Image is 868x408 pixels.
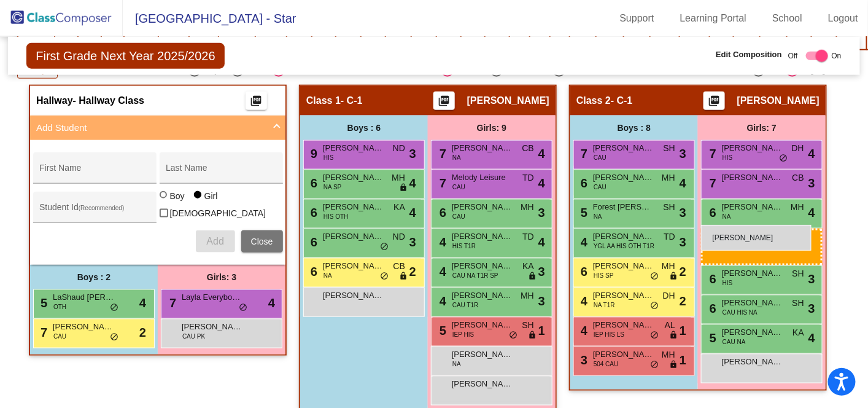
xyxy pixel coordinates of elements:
[393,201,405,214] span: KA
[707,331,716,345] span: 5
[392,171,405,184] span: MH
[323,230,384,243] span: [PERSON_NAME]
[467,95,549,107] span: [PERSON_NAME]
[578,147,587,160] span: 7
[707,206,716,219] span: 6
[808,329,815,347] span: 4
[73,95,145,107] span: - Hallway Class
[436,95,451,112] mat-icon: picture_as_pdf
[308,176,317,190] span: 6
[680,262,686,281] span: 2
[538,144,545,163] span: 4
[665,319,675,332] span: AL
[832,50,842,61] span: On
[538,203,545,222] span: 3
[578,235,587,249] span: 4
[594,300,615,310] span: NA T1R
[594,359,619,369] span: 504 CAU
[306,95,341,107] span: Class 1
[680,233,686,251] span: 3
[452,230,513,243] span: [PERSON_NAME]
[39,207,150,217] input: Student Id
[594,153,606,162] span: CAU
[792,326,804,339] span: KA
[707,302,716,315] span: 6
[452,241,476,251] span: HIS T1R
[123,9,296,28] span: [GEOGRAPHIC_DATA] - Star
[300,116,428,140] div: Boys : 6
[409,203,416,222] span: 4
[538,292,545,310] span: 3
[324,271,332,280] span: NA
[594,182,606,192] span: CAU
[669,360,678,370] span: lock
[664,230,675,243] span: TD
[452,171,513,184] span: Melody Leisure
[578,206,587,219] span: 5
[436,265,446,278] span: 4
[698,116,826,140] div: Girls: 7
[169,190,185,202] div: Boy
[650,272,659,281] span: do_not_disturb_alt
[578,353,587,367] span: 3
[703,92,725,110] button: Print Students Details
[324,212,349,221] span: HIS OTH
[522,260,534,273] span: KA
[39,168,150,178] input: First Name
[808,203,815,222] span: 4
[791,201,804,214] span: MH
[241,230,283,253] button: Close
[509,331,517,340] span: do_not_disturb_alt
[380,272,389,281] span: do_not_disturb_alt
[452,300,479,310] span: CAU T1R
[680,351,686,369] span: 1
[436,294,446,308] span: 4
[452,319,513,331] span: [PERSON_NAME]
[110,303,118,313] span: do_not_disturb_alt
[722,326,783,339] span: [PERSON_NAME]
[578,324,587,337] span: 4
[528,331,537,340] span: lock
[593,142,654,154] span: [PERSON_NAME]
[26,43,224,69] span: First Grade Next Year 2025/2026
[663,289,675,302] span: DH
[723,337,746,347] span: CAU NA
[428,116,556,140] div: Girls: 9
[662,171,675,184] span: MH
[36,95,73,107] span: Hallway
[452,378,513,390] span: [PERSON_NAME]
[722,297,783,309] span: [PERSON_NAME]
[324,182,341,192] span: NA SP
[139,294,146,312] span: 4
[722,171,783,184] span: [PERSON_NAME]
[452,182,465,192] span: CAU
[323,289,384,302] span: [PERSON_NAME]
[308,265,317,278] span: 6
[436,235,446,249] span: 4
[409,174,416,192] span: 4
[808,144,815,163] span: 4
[792,171,804,184] span: CB
[409,144,416,163] span: 3
[251,237,273,246] span: Close
[249,95,264,112] mat-icon: picture_as_pdf
[53,321,114,333] span: [PERSON_NAME]
[593,230,654,243] span: [PERSON_NAME]
[182,321,243,333] span: [PERSON_NAME]
[409,233,416,251] span: 3
[380,242,389,252] span: do_not_disturb_alt
[452,289,513,302] span: [PERSON_NAME]
[30,116,285,140] mat-expansion-panel-header: Add Student
[650,331,659,340] span: do_not_disturb_alt
[594,330,624,339] span: IEP HIS LS
[723,212,731,221] span: NA
[436,324,446,337] span: 5
[707,272,716,286] span: 6
[452,212,465,221] span: CAU
[578,294,587,308] span: 4
[53,302,66,312] span: OTH
[594,271,614,280] span: HIS SP
[680,203,686,222] span: 3
[522,171,534,184] span: TD
[204,190,218,202] div: Girl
